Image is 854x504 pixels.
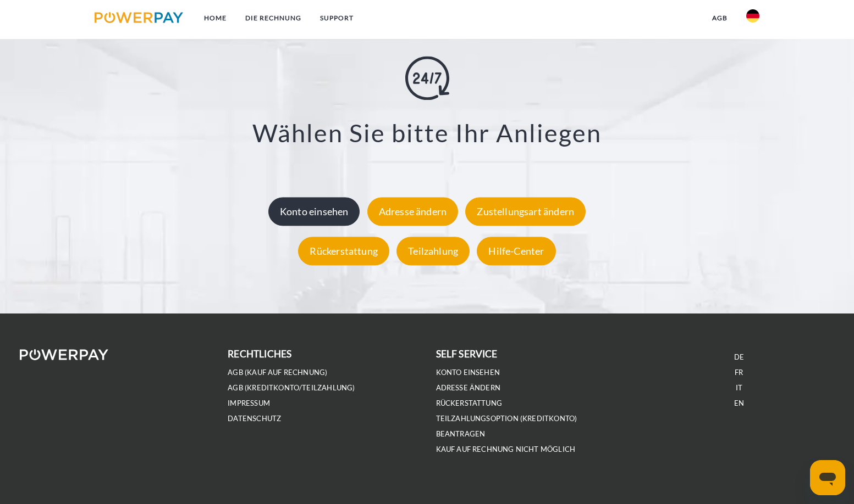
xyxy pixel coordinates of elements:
[236,8,311,28] a: DIE RECHNUNG
[734,399,744,408] a: EN
[95,12,183,23] img: logo-powerpay.svg
[295,245,392,257] a: Rückerstattung
[405,57,449,100] img: online-shopping.svg
[735,368,743,377] a: FR
[228,368,327,377] a: AGB (Kauf auf Rechnung)
[57,118,798,149] h3: Wählen Sie bitte Ihr Anliegen
[462,206,588,218] a: Zustellungsart ändern
[436,414,577,439] a: Teilzahlungsoption (KREDITKONTO) beantragen
[465,198,586,226] div: Zustellungsart ändern
[228,383,355,393] a: AGB (Kreditkonto/Teilzahlung)
[367,198,459,226] div: Adresse ändern
[436,399,503,408] a: Rückerstattung
[298,237,389,266] div: Rückerstattung
[477,237,555,266] div: Hilfe-Center
[268,198,360,226] div: Konto einsehen
[311,8,363,28] a: SUPPORT
[436,348,498,360] b: self service
[20,349,108,360] img: logo-powerpay-white.svg
[396,237,470,266] div: Teilzahlung
[394,245,472,257] a: Teilzahlung
[734,352,744,362] a: DE
[474,245,558,257] a: Hilfe-Center
[703,8,737,28] a: agb
[266,206,363,218] a: Konto einsehen
[195,8,236,28] a: Home
[746,9,759,23] img: de
[436,445,576,454] a: Kauf auf Rechnung nicht möglich
[228,399,270,408] a: IMPRESSUM
[736,383,742,393] a: IT
[365,206,461,218] a: Adresse ändern
[436,368,500,377] a: Konto einsehen
[436,383,501,393] a: Adresse ändern
[228,348,291,360] b: rechtliches
[228,414,281,423] a: DATENSCHUTZ
[810,460,845,495] iframe: Schaltfläche zum Öffnen des Messaging-Fensters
